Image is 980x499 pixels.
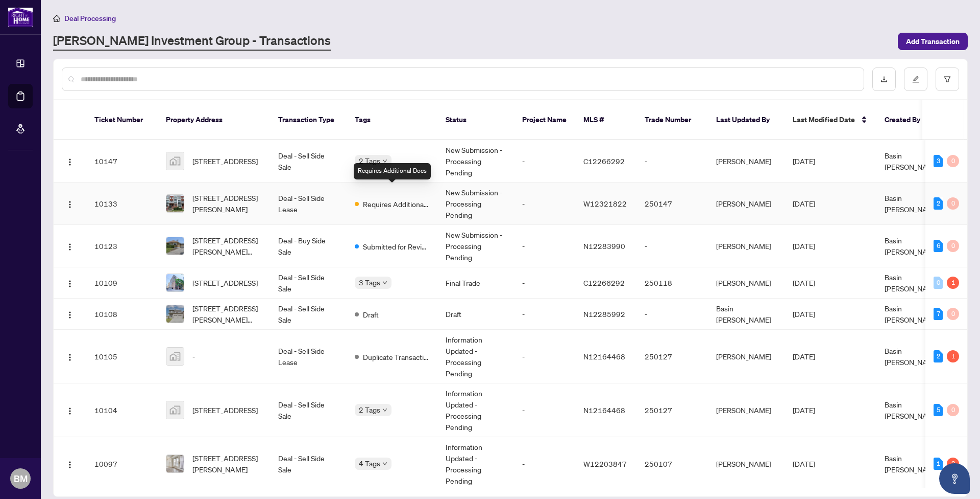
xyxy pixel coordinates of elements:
span: C12266292 [583,156,625,166]
td: - [514,267,575,299]
td: New Submission - Processing Pending [437,225,514,267]
img: thumbnail-img [166,348,184,365]
span: [STREET_ADDRESS] [192,277,258,288]
th: Tags [347,100,437,140]
td: Draft [437,299,514,330]
div: 0 [947,404,959,416]
img: Logo [66,461,74,469]
td: [PERSON_NAME] [708,330,785,383]
span: Basin [PERSON_NAME] [885,151,940,171]
span: edit [912,76,919,83]
span: [STREET_ADDRESS][PERSON_NAME][PERSON_NAME] [192,303,262,325]
span: download [880,76,888,83]
td: Deal - Sell Side Sale [270,299,347,330]
span: BM [14,471,28,486]
div: 1 [947,350,959,362]
td: New Submission - Processing Pending [437,140,514,183]
td: 250127 [636,383,708,437]
span: Basin [PERSON_NAME] [885,453,940,474]
img: Logo [66,158,74,166]
button: Add Transaction [898,33,968,50]
img: thumbnail-img [166,274,184,291]
th: Ticket Number [86,100,158,140]
img: thumbnail-img [166,152,184,170]
td: - [514,299,575,330]
span: [DATE] [793,156,815,166]
th: Property Address [158,100,270,140]
div: 0 [947,308,959,320]
th: Project Name [514,100,575,140]
td: 10105 [86,330,158,383]
div: 0 [947,197,959,210]
td: [PERSON_NAME] [708,437,785,491]
th: Trade Number [636,100,708,140]
span: home [53,15,60,22]
span: - [192,351,195,362]
span: [STREET_ADDRESS][PERSON_NAME] [192,192,262,215]
a: [PERSON_NAME] Investment Group - Transactions [53,32,331,51]
span: [STREET_ADDRESS] [192,404,258,416]
button: Logo [62,456,78,472]
div: 3 [934,155,943,167]
td: 10133 [86,183,158,225]
span: Last Modified Date [793,114,855,125]
div: 1 [947,277,959,289]
th: Created By [876,100,938,140]
td: Deal - Buy Side Sale [270,225,347,267]
div: 0 [934,277,943,289]
td: Information Updated - Processing Pending [437,437,514,491]
span: N12283990 [583,241,625,251]
span: Basin [PERSON_NAME] [885,236,940,256]
img: thumbnail-img [166,455,184,472]
td: 10097 [86,437,158,491]
td: Final Trade [437,267,514,299]
span: 3 Tags [359,277,380,288]
span: Basin [PERSON_NAME] [885,400,940,420]
span: C12266292 [583,278,625,287]
div: 7 [934,308,943,320]
span: Add Transaction [906,33,960,50]
td: Information Updated - Processing Pending [437,330,514,383]
button: Logo [62,153,78,169]
span: [DATE] [793,459,815,468]
span: Duplicate Transaction [363,351,429,362]
button: download [872,67,896,91]
div: 1 [934,458,943,470]
span: 2 Tags [359,155,380,167]
span: [DATE] [793,199,815,208]
span: [STREET_ADDRESS] [192,155,258,167]
div: Requires Additional Docs [354,163,431,179]
td: 10123 [86,225,158,267]
span: down [382,407,387,413]
button: Logo [62,238,78,254]
span: filter [944,76,951,83]
td: - [636,299,708,330]
td: [PERSON_NAME] [708,140,785,183]
td: - [514,225,575,267]
img: Logo [66,280,74,288]
span: [DATE] [793,241,815,251]
img: logo [8,8,33,27]
td: [PERSON_NAME] [708,183,785,225]
div: 0 [947,240,959,252]
span: down [382,158,387,164]
td: 250118 [636,267,708,299]
div: 5 [934,404,943,416]
td: [PERSON_NAME] [708,267,785,299]
span: Basin [PERSON_NAME] [885,304,940,324]
span: Deal Processing [64,14,116,23]
span: Draft [363,309,379,320]
td: Information Updated - Processing Pending [437,383,514,437]
td: - [514,183,575,225]
td: - [514,383,575,437]
span: N12285992 [583,309,625,319]
div: 2 [947,458,959,470]
span: [STREET_ADDRESS][PERSON_NAME][PERSON_NAME] [192,235,262,257]
span: N12164468 [583,352,625,361]
img: thumbnail-img [166,401,184,419]
td: Deal - Sell Side Sale [270,140,347,183]
span: down [382,461,387,466]
td: Deal - Sell Side Sale [270,437,347,491]
td: New Submission - Processing Pending [437,183,514,225]
td: Basin [PERSON_NAME] [708,299,785,330]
